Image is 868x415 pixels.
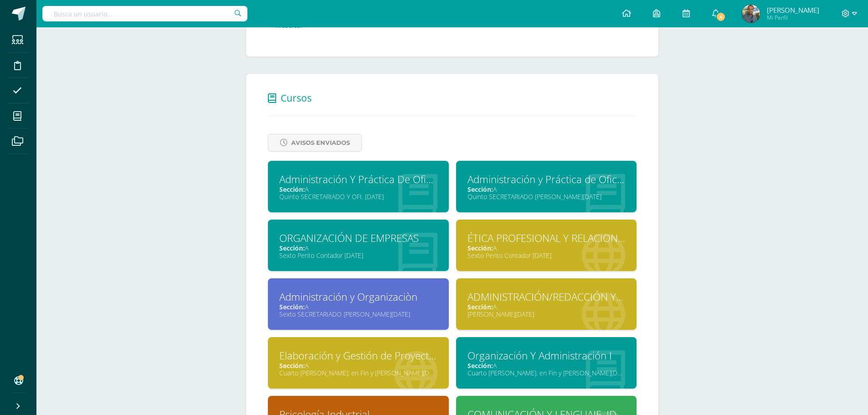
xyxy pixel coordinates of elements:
a: Elaboración y Gestión de ProyectosSección:ACuarto [PERSON_NAME]. en Fin y [PERSON_NAME][DATE] [268,337,449,389]
a: ÉTICA PROFESIONAL Y RELACIONES HUMANASSección:ASexto Perito Contador [DATE] [456,220,637,271]
div: [PERSON_NAME][DATE] [467,310,626,318]
div: A [467,361,626,370]
span: Sección: [279,185,305,194]
span: Sección: [467,302,493,311]
a: ADMINISTRACIÓN/REDACCIÓN Y CORRESPONDENCIASección:A[PERSON_NAME][DATE] [456,278,637,330]
span: Sección: [279,244,305,252]
div: Administración y Práctica de Oficina [467,172,626,186]
a: Administración Y Práctica De OficinaSección:AQuinto SECRETARIADO Y OFI. [DATE] [268,161,449,212]
div: A [279,302,437,311]
span: Mi Perfil [767,14,819,21]
div: Sexto Perito Contador [DATE] [467,251,626,260]
img: d6f0e0fc8294f30e16f7c5e2178e4d9f.png [742,5,760,23]
div: Cuarto [PERSON_NAME]. en Fin y [PERSON_NAME][DATE] [279,369,437,377]
a: Organización Y Administración ISección:ACuarto [PERSON_NAME]. en Fin y [PERSON_NAME][DATE] [456,337,637,389]
a: Administración y Práctica de OficinaSección:AQuinto SECRETARIADO [PERSON_NAME][DATE] [456,161,637,212]
div: A [467,244,626,252]
div: Sexto SECRETARIADO [PERSON_NAME][DATE] [279,310,437,318]
div: Organización Y Administración I [467,348,626,363]
div: Administración y Organizaciòn [279,290,437,304]
span: 4 [716,12,726,22]
span: [PERSON_NAME] [767,5,819,15]
span: Sección: [467,244,493,252]
div: Quinto SECRETARIADO Y OFI. [DATE] [279,192,437,201]
div: Elaboración y Gestión de Proyectos [279,348,437,363]
div: ADMINISTRACIÓN/REDACCIÓN Y CORRESPONDENCIA [467,290,626,304]
span: Sección: [279,361,305,370]
div: A [279,244,437,252]
span: Avisos Enviados [291,134,350,151]
div: A [467,302,626,311]
span: Sección: [467,185,493,194]
div: Quinto SECRETARIADO [PERSON_NAME][DATE] [467,192,626,201]
div: ÉTICA PROFESIONAL Y RELACIONES HUMANAS [467,231,626,245]
input: Busca un usuario... [42,6,247,21]
div: Administración Y Práctica De Oficina [279,172,437,186]
div: A [279,185,437,194]
a: Avisos Enviados [268,134,362,152]
a: Administración y OrganizaciònSección:ASexto SECRETARIADO [PERSON_NAME][DATE] [268,278,449,330]
a: ORGANIZACIÓN DE EMPRESASSección:ASexto Perito Contador [DATE] [268,220,449,271]
div: ORGANIZACIÓN DE EMPRESAS [279,231,437,245]
span: Cursos [281,92,312,104]
div: A [467,185,626,194]
div: A [279,361,437,370]
span: Sección: [279,302,305,311]
div: Sexto Perito Contador [DATE] [279,251,437,260]
div: Cuarto [PERSON_NAME]. en Fin y [PERSON_NAME][DATE] [467,369,626,377]
span: Sección: [467,361,493,370]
